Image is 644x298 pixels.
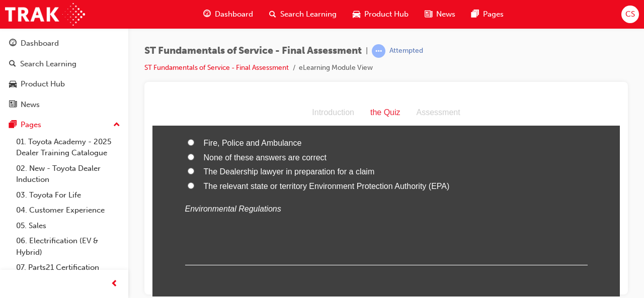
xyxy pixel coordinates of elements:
[5,3,85,26] img: Trak
[51,53,175,62] span: None of these answers are correct
[4,32,124,116] button: DashboardSearch LearningProduct HubNews
[625,9,635,20] span: CS
[35,54,42,60] input: None of these answers are correct
[372,44,385,58] span: learningRecordVerb_ATTEMPT-icon
[9,101,17,110] span: news-icon
[51,67,222,76] span: The Dealership lawyer in preparation for a claim
[4,75,124,93] a: Product Hub
[203,8,211,21] span: guage-icon
[417,4,463,25] a: news-iconNews
[366,45,368,57] span: |
[345,4,417,25] a: car-iconProduct Hub
[269,8,276,21] span: search-icon
[280,9,337,20] span: Search Learning
[4,55,124,73] a: Search Learning
[12,260,124,275] a: 07. Parts21 Certification
[215,9,253,20] span: Dashboard
[261,4,345,25] a: search-iconSearch Learning
[144,63,289,72] a: ST Fundamentals of Service - Final Assessment
[621,6,639,23] button: CS
[471,8,479,21] span: pages-icon
[12,161,124,187] a: 02. New - Toyota Dealer Induction
[210,6,256,20] div: the Quiz
[151,6,210,20] div: Introduction
[4,34,124,53] a: Dashboard
[4,116,124,134] button: Pages
[425,8,432,21] span: news-icon
[364,9,409,20] span: Product Hub
[463,4,512,25] a: pages-iconPages
[389,46,423,56] div: Attempted
[51,82,297,90] span: The relevant state or territory Environment Protection Authority (EPA)
[35,82,42,89] input: The relevant state or territory Environment Protection Authority (EPA)
[113,119,120,132] span: up-icon
[483,9,504,20] span: Pages
[12,233,124,260] a: 06. Electrification (EV & Hybrid)
[12,134,124,161] a: 01. Toyota Academy - 2025 Dealer Training Catalogue
[20,58,76,70] div: Search Learning
[299,62,373,74] li: eLearning Module View
[353,8,360,21] span: car-icon
[9,80,17,89] span: car-icon
[4,95,124,114] a: News
[9,60,16,69] span: search-icon
[21,38,59,49] div: Dashboard
[12,203,124,218] a: 04. Customer Experience
[21,99,40,111] div: News
[35,39,42,46] input: Fire, Police and Ambulance
[51,39,149,47] span: Fire, Police and Ambulance
[144,45,362,57] span: ST Fundamentals of Service - Final Assessment
[21,78,65,90] div: Product Hub
[35,68,42,74] input: The Dealership lawyer in preparation for a claim
[9,39,17,48] span: guage-icon
[12,187,124,203] a: 03. Toyota For Life
[21,119,41,131] div: Pages
[111,278,118,290] span: prev-icon
[195,4,261,25] a: guage-iconDashboard
[12,218,124,234] a: 05. Sales
[33,105,129,113] em: Environmental Regulations
[9,121,17,130] span: pages-icon
[256,6,316,20] div: Assessment
[436,9,455,20] span: News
